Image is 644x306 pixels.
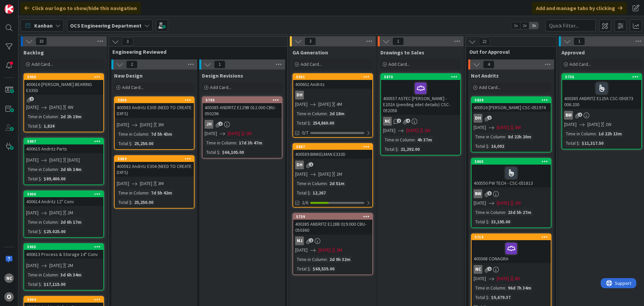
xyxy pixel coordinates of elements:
div: 4h 37m [416,136,434,143]
div: 2d 6h 17m [59,218,83,226]
div: 2W [424,127,430,134]
div: $68,535.00 [311,265,336,272]
div: 5865400550 PW TECH - CSC-051813 [472,159,551,187]
span: : [579,139,580,147]
div: Total $ [474,294,488,301]
span: Add Card... [570,61,591,67]
span: 5 [487,191,492,195]
div: 1d 22h 13m [597,130,624,137]
span: : [131,140,132,147]
div: NC [474,265,482,274]
span: [DATE] [497,275,509,282]
div: 5719 [475,235,551,239]
span: 2 [309,162,313,167]
span: : [327,180,328,187]
div: Total $ [117,140,131,147]
span: [DATE] [497,124,509,131]
div: 5890400583 Andritz E305 (NEED TO CREATE DXFS) [115,97,194,118]
div: Time in Column [474,209,505,216]
a: 5740400385 ANDRITZ E129B 012.000 CBU- 050296JH[DATE][DATE]2MTime in Column:17d 3h 47mTotal $:$66,... [202,96,282,159]
div: NC [4,273,14,283]
span: [DATE] [140,121,152,128]
span: 10 [36,37,47,45]
div: Time in Column [205,139,236,146]
span: : [58,271,59,278]
div: $5,679.37 [489,294,512,301]
div: 5719400368 CONAGRA [472,234,551,263]
span: [DATE] [49,157,62,164]
span: 1x [511,22,520,29]
div: BW [472,189,551,198]
div: 5865 [472,159,551,165]
span: 1 [392,37,404,45]
span: : [505,209,506,216]
div: Time in Column [295,110,327,117]
span: New Design [114,72,143,79]
input: Quick Filter... [545,19,596,32]
div: Add and manage tabs by clicking [532,2,627,14]
span: Kanban [34,21,53,30]
span: : [236,139,237,146]
span: : [310,265,311,272]
span: [DATE] [228,130,240,137]
div: Time in Column [117,189,148,196]
span: : [58,113,59,120]
span: [DATE] [318,101,331,108]
span: : [415,136,416,143]
div: Total $ [26,175,41,182]
div: 5905 [27,245,103,249]
div: Time in Column [295,180,327,187]
span: [DATE] [49,104,62,111]
span: [DATE] [497,200,509,207]
span: : [596,130,597,137]
div: BW [562,111,641,120]
div: 4M [336,101,342,108]
div: 5904 [24,297,103,303]
div: 7d 5h 42m [149,189,174,196]
a: 5870400557 ASTEC [PERSON_NAME] - E202A (pending inlet details) CSC-052058NC[DATE][DATE]2WTime in ... [380,73,461,156]
div: 5865 [475,159,551,164]
div: JH [205,120,213,129]
span: : [505,284,506,292]
span: [DATE] [295,101,308,108]
div: 2d 18m [328,110,346,117]
div: Time in Column [117,130,148,138]
span: [DATE] [117,121,129,128]
span: Add Card... [301,61,322,67]
span: [DATE] [474,200,486,207]
span: Add Card... [210,84,231,90]
span: 1 [574,37,585,45]
div: DH [295,161,304,169]
div: 5740 [206,98,282,102]
div: 5908400616 [PERSON_NAME] BEARING E335D [24,74,103,95]
div: Time in Column [474,133,505,140]
div: 400602 Andritz [293,80,372,89]
span: [DATE] [117,180,129,187]
div: 5889 [118,157,194,161]
div: Total $ [26,228,41,235]
span: Add Card... [32,61,53,67]
img: Visit kanbanzone.com [4,4,14,14]
div: 2d 6h 14m [59,166,83,173]
span: [DATE] [49,262,62,269]
span: GA Generation [292,49,328,56]
span: [DATE] [564,121,577,128]
div: 400615 Andritz Parts [24,144,103,153]
div: MJ [293,236,372,245]
span: [DATE] [406,127,419,134]
span: 1 [487,116,492,120]
div: NC [472,265,551,274]
span: Add Card... [479,84,500,90]
div: Total $ [26,280,41,288]
div: 400550 PW TECH - CSC-051813 [472,165,551,187]
div: 5907 [27,139,103,144]
span: 3x [529,22,538,29]
div: 5719 [472,234,551,240]
div: NC [383,117,392,126]
div: Total $ [295,189,310,196]
div: 2W [605,121,611,128]
span: : [310,189,311,196]
div: $17,115.00 [42,280,67,288]
div: 5739400385 ANDRITZ E128B 019.000 CBU- 050360 [293,214,372,234]
span: : [327,256,328,263]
